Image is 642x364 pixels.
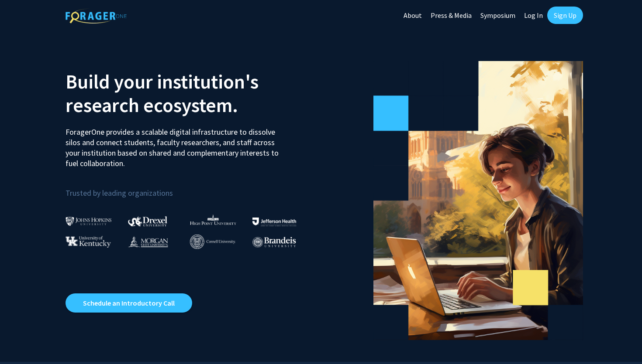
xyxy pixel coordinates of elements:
[66,236,111,248] img: University of Kentucky
[190,214,236,225] img: High Point University
[252,237,296,248] img: Brandeis University
[547,7,583,24] a: Sign Up
[252,218,296,226] img: Thomas Jefferson University
[66,70,314,117] h2: Build your institution's research ecosystem.
[66,217,112,226] img: Johns Hopkins University
[7,325,37,357] iframe: Chat
[128,236,168,247] img: Morgan State University
[66,8,127,24] img: ForagerOne Logo
[66,176,314,200] p: Trusted by leading organizations
[128,216,167,226] img: Drexel University
[66,120,285,169] p: ForagerOne provides a scalable digital infrastructure to dissolve silos and connect students, fac...
[66,293,192,313] a: Opens in a new tab
[190,235,235,249] img: Cornell University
